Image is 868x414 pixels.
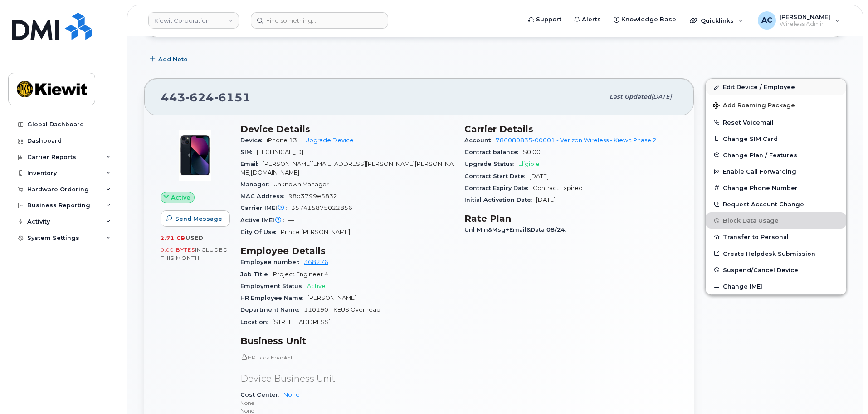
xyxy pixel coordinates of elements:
img: image20231002-3703462-1ig824h.jpeg [168,128,222,183]
a: Edit Device / Employee [706,79,846,95]
span: Location [240,319,272,325]
button: Change Phone Number [706,180,846,196]
span: Contract balance [464,149,523,155]
span: [PERSON_NAME] [780,13,830,20]
span: Wireless Admin [780,20,830,28]
span: 443 [161,90,251,104]
span: 624 [185,90,214,104]
h3: Business Unit [240,335,454,346]
span: Send Message [175,214,222,223]
button: Send Message [161,210,230,227]
button: Add Note [144,51,195,67]
span: Unl Min&Msg+Email&Data 08/24 [464,226,570,233]
a: 368276 [304,259,328,265]
span: used [185,234,204,241]
span: Upgrade Status [464,160,518,167]
span: SIM [240,149,257,155]
iframe: Messenger Launcher [829,374,861,407]
span: AC [761,15,772,26]
span: Contract Expired [533,185,583,191]
span: [STREET_ADDRESS] [272,319,331,325]
span: iPhone 13 [267,137,297,144]
span: Manager [240,181,273,188]
span: — [288,217,294,224]
span: 98b3799e5832 [288,193,337,200]
span: Eligible [518,160,540,167]
h3: Device Details [240,124,454,135]
span: Unknown Manager [273,181,329,188]
button: Reset Voicemail [706,114,846,130]
a: Kiewit Corporation [148,12,239,29]
a: None [283,391,300,398]
span: MAC Address [240,193,288,200]
h3: Rate Plan [464,213,678,224]
span: Quicklinks [701,17,734,24]
span: Carrier IMEI [240,205,291,211]
h3: Carrier Details [464,124,678,135]
span: 357415875022856 [291,205,352,211]
span: Enable Call Forwarding [723,168,796,175]
span: Device [240,137,267,144]
span: Project Engineer 4 [273,271,328,278]
span: Contract Start Date [464,173,529,180]
span: Suspend/Cancel Device [723,266,798,273]
h3: Employee Details [240,245,454,256]
span: Active [307,283,326,289]
span: [DATE] [529,173,549,180]
span: $0.00 [523,149,541,155]
a: Create Helpdesk Submission [706,245,846,262]
span: 0.00 Bytes [161,247,195,253]
button: Change Plan / Features [706,147,846,163]
button: Enable Call Forwarding [706,163,846,180]
button: Transfer to Personal [706,229,846,245]
a: Knowledge Base [607,10,683,29]
span: HR Employee Name [240,294,307,301]
span: [PERSON_NAME][EMAIL_ADDRESS][PERSON_NAME][PERSON_NAME][DOMAIN_NAME] [240,160,454,175]
a: + Upgrade Device [301,137,354,144]
span: Initial Activation Date [464,196,536,203]
a: Alerts [568,10,607,29]
span: Change Plan / Features [723,151,797,158]
button: Change SIM Card [706,130,846,147]
span: Knowledge Base [621,15,676,24]
span: [PERSON_NAME] [307,294,356,301]
span: Department Name [240,306,304,313]
span: Employment Status [240,283,307,289]
span: 6151 [214,90,251,104]
button: Change IMEI [706,278,846,294]
a: Support [522,10,568,29]
a: 786080835-00001 - Verizon Wireless - Kiewit Phase 2 [496,137,657,144]
span: Account [464,137,496,144]
div: Quicklinks [683,11,750,30]
span: Add Note [158,55,188,64]
span: Active IMEI [240,217,288,224]
span: Alerts [582,15,601,24]
span: [TECHNICAL_ID] [257,149,303,155]
span: Employee number [240,259,304,265]
span: [DATE] [651,93,672,100]
span: Prince [PERSON_NAME] [281,229,350,235]
span: Contract Expiry Date [464,185,533,191]
input: Find something... [251,12,388,29]
p: HR Lock Enabled [240,354,454,361]
span: Active [171,193,190,202]
span: Last updated [610,93,651,100]
button: Block Data Usage [706,212,846,229]
span: Add Roaming Package [713,102,795,110]
p: Device Business Unit [240,372,454,385]
span: 2.71 GB [161,235,185,241]
span: included this month [161,246,228,261]
button: Request Account Change [706,196,846,212]
button: Add Roaming Package [706,95,846,114]
button: Suspend/Cancel Device [706,262,846,278]
span: Job Title [240,271,273,278]
div: Andrea Castrezana [751,11,846,30]
p: None [240,399,454,407]
span: Cost Center [240,391,283,398]
span: City Of Use [240,229,281,235]
span: Email [240,160,263,167]
span: 110190 - KEUS Overhead [304,306,380,313]
span: Support [536,15,561,24]
span: [DATE] [536,196,556,203]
